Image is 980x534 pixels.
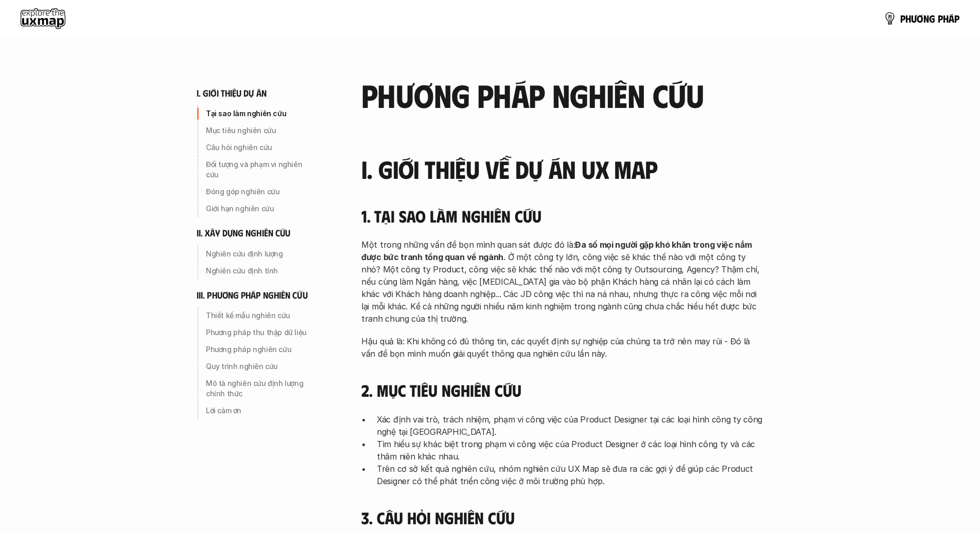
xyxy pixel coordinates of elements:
[949,13,954,24] span: á
[943,13,949,24] span: h
[923,13,929,24] span: n
[206,159,316,180] p: Đối tượng và phạm vi nghiên cứu
[197,263,320,279] a: Nghiên cứu định tính
[197,122,320,139] a: Mục tiêu nghiên cứu
[197,375,320,402] a: Mô tả nghiên cứu định lượng chính thức
[900,13,905,24] span: p
[377,463,763,487] p: Trên cơ sở kết quả nghiên cứu, nhóm nghiên cứu UX Map sẽ đưa ra các gợi ý để giúp các Product Des...
[938,13,943,24] span: p
[197,402,320,419] a: Lời cảm ơn
[377,438,763,463] p: Tìm hiểu sự khác biệt trong phạm vi công việc của Product Designer ở các loại hình công ty và các...
[361,77,763,112] h2: phương pháp nghiên cứu
[206,310,316,321] p: Thiết kế mẫu nghiên cứu
[884,8,959,29] a: phươngpháp
[206,249,316,259] p: Nghiên cứu định lượng
[197,105,320,122] a: Tại sao làm nghiên cứu
[361,335,763,360] p: Hậu quả là: Khi không có đủ thông tin, các quyết định sự nghiệp của chúng ta trở nên may rủi - Đó...
[206,378,316,399] p: Mô tả nghiên cứu định lượng chính thức
[197,324,320,341] a: Phương pháp thu thập dữ liệu
[197,307,320,324] a: Thiết kế mẫu nghiên cứu
[197,87,267,99] h6: i. giới thiệu dự án
[361,238,763,325] p: Một trong những vấn đề bọn mình quan sát được đó là: . Ở một công ty lớn, công việc sẽ khác thế n...
[197,183,320,200] a: Đóng góp nghiên cứu
[197,139,320,156] a: Câu hỏi nghiên cứu
[361,380,763,400] h4: 2. Mục tiêu nghiên cứu
[206,108,316,119] p: Tại sao làm nghiên cứu
[206,327,316,338] p: Phương pháp thu thập dữ liệu
[206,406,316,416] p: Lời cảm ơn
[206,142,316,153] p: Câu hỏi nghiên cứu
[206,204,316,214] p: Giới hạn nghiên cứu
[377,413,763,438] p: Xác định vai trò, trách nhiệm, phạm vi công việc của Product Designer tại các loại hình công ty c...
[197,200,320,217] a: Giới hạn nghiên cứu
[197,227,290,239] h6: ii. xây dựng nghiên cứu
[206,361,316,372] p: Quy trình nghiên cứu
[197,341,320,358] a: Phương pháp nghiên cứu
[929,13,935,24] span: g
[197,358,320,375] a: Quy trình nghiên cứu
[911,13,917,24] span: ư
[361,156,763,183] h3: I. Giới thiệu về dự án UX Map
[206,266,316,276] p: Nghiên cứu định tính
[361,206,763,226] h4: 1. Tại sao làm nghiên cứu
[917,13,923,24] span: ơ
[197,246,320,262] a: Nghiên cứu định lượng
[197,156,320,183] a: Đối tượng và phạm vi nghiên cứu
[206,125,316,136] p: Mục tiêu nghiên cứu
[197,289,308,301] h6: iii. phương pháp nghiên cứu
[206,187,316,197] p: Đóng góp nghiên cứu
[361,508,763,527] h4: 3. Câu hỏi nghiên cứu
[954,13,959,24] span: p
[905,13,911,24] span: h
[206,344,316,355] p: Phương pháp nghiên cứu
